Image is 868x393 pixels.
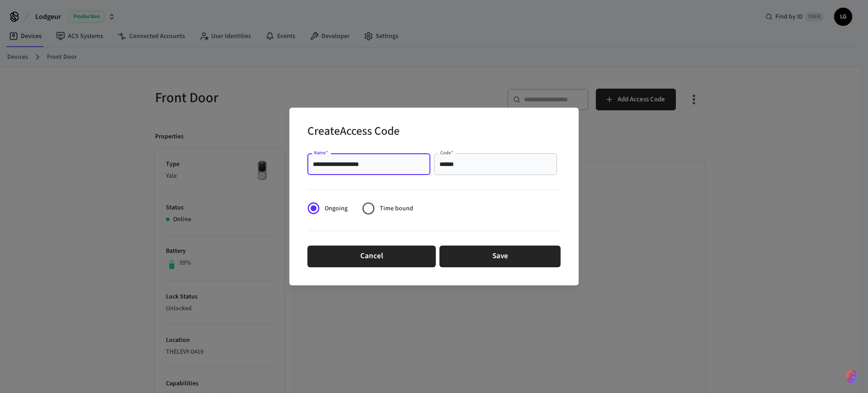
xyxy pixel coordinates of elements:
img: SeamLogoGradient.69752ec5.svg [846,369,857,384]
label: Code [440,149,453,156]
label: Name [314,149,328,156]
h2: Create Access Code [307,118,400,146]
button: Cancel [307,246,436,267]
span: Time bound [380,204,413,213]
span: Ongoing [325,204,348,213]
button: Save [439,246,561,267]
